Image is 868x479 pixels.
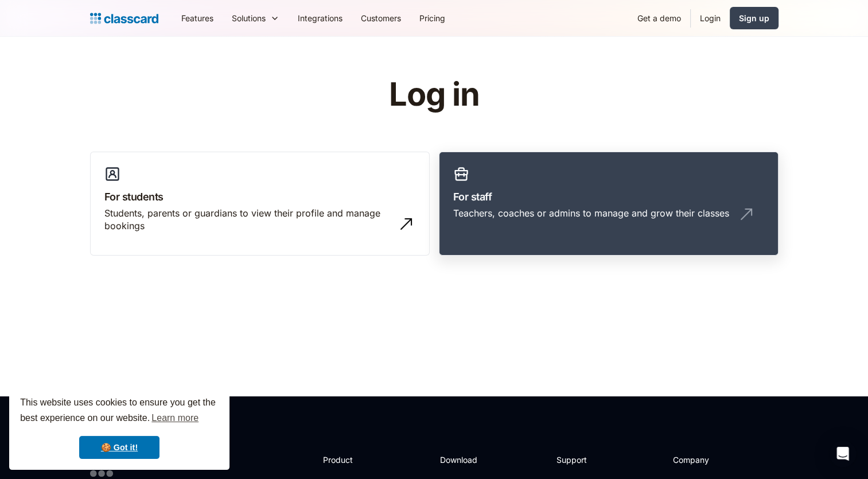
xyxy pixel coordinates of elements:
h1: Log in [252,77,616,113]
h2: Download [439,454,486,466]
span: This website uses cookies to ensure you get the best experience on our website. [20,396,219,427]
h2: Support [556,454,603,466]
div: Solutions [232,12,266,24]
a: For studentsStudents, parents or guardians to view their profile and manage bookings [90,152,430,256]
a: Login [691,5,730,31]
a: Customers [352,5,410,31]
div: cookieconsent [9,385,229,470]
a: home [90,10,158,26]
div: Teachers, coaches or admins to manage and grow their classes [453,207,729,219]
a: Integrations [289,5,352,31]
h2: Product [323,454,384,466]
div: Sign up [739,12,769,24]
h2: Company [673,454,749,466]
h3: For students [104,189,415,204]
a: Sign up [730,7,779,29]
a: Pricing [410,5,454,31]
div: Solutions [223,5,289,31]
a: Get a demo [628,5,690,31]
a: Features [172,5,223,31]
div: Open Intercom Messenger [829,440,857,468]
h3: For staff [453,189,764,204]
a: learn more about cookies [150,410,200,427]
a: dismiss cookie message [79,436,159,459]
a: For staffTeachers, coaches or admins to manage and grow their classes [439,152,779,256]
div: Students, parents or guardians to view their profile and manage bookings [104,207,392,233]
